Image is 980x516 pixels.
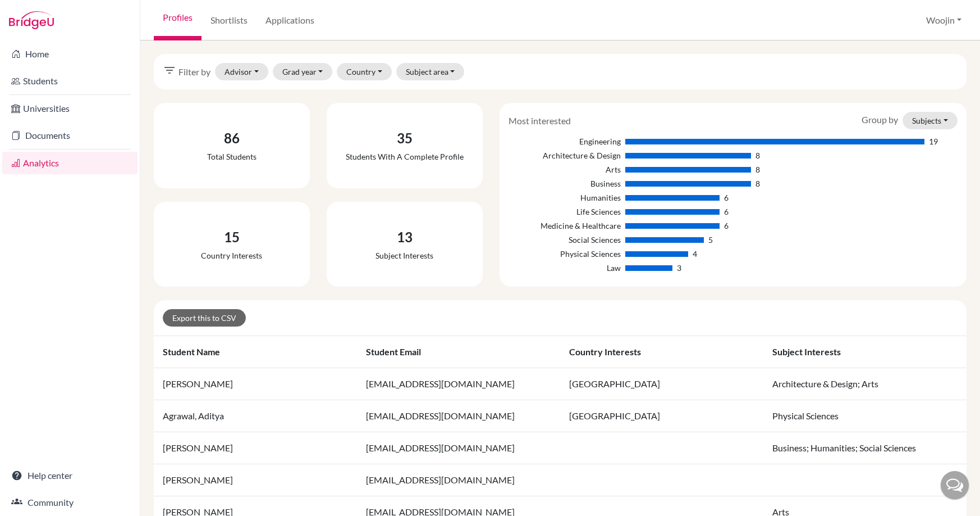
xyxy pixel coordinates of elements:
button: Advisor [215,63,268,80]
td: [EMAIL_ADDRESS][DOMAIN_NAME] [357,464,560,496]
div: Physical Sciences [509,248,621,260]
td: [GEOGRAPHIC_DATA] [560,400,763,432]
div: 8 [755,150,760,161]
a: Universities [2,97,138,120]
button: Woojin [921,10,967,31]
div: Most interested [500,114,579,128]
div: Students with a complete profile [346,151,464,162]
td: [PERSON_NAME] [154,464,357,496]
div: 4 [693,248,697,260]
a: Community [2,491,138,514]
div: 35 [346,128,464,148]
td: Agrawal, Aditya [154,400,357,432]
div: 86 [207,128,257,148]
td: Business; Humanities; Social Sciences [763,432,967,464]
div: Arts [509,164,621,175]
span: Filter by [178,65,210,79]
div: Subject interests [375,250,433,261]
td: [PERSON_NAME] [154,368,357,400]
td: Architecture & Design; Arts [763,368,967,400]
i: filter_list [163,64,176,77]
div: 3 [677,262,681,274]
th: Country interests [560,336,763,368]
div: Life Sciences [509,206,621,218]
td: [GEOGRAPHIC_DATA] [560,368,763,400]
button: Subject area [396,63,465,80]
td: [EMAIL_ADDRESS][DOMAIN_NAME] [357,432,560,464]
div: Country interests [201,250,262,261]
a: Documents [2,124,138,147]
button: Subjects [903,112,958,129]
div: 6 [724,192,729,203]
a: Analytics [2,152,138,174]
a: Students [2,70,138,92]
td: [EMAIL_ADDRESS][DOMAIN_NAME] [357,400,560,432]
div: Business [509,178,621,189]
th: Student email [357,336,560,368]
button: Grad year [273,63,333,80]
td: [PERSON_NAME] [154,432,357,464]
div: 6 [724,220,729,232]
td: [EMAIL_ADDRESS][DOMAIN_NAME] [357,368,560,400]
div: Architecture & Design [509,150,621,161]
div: 5 [708,234,713,246]
a: Help center [2,464,138,487]
div: Humanities [509,192,621,203]
div: Medicine & Healthcare [509,220,621,232]
th: Subject interests [763,336,967,368]
button: Country [337,63,392,80]
div: 19 [929,135,938,147]
div: Law [509,262,621,274]
div: 13 [375,227,433,247]
a: Home [2,43,138,65]
img: Bridge-U [9,11,54,29]
a: Export this to CSV [163,309,246,327]
td: Physical Sciences [763,400,967,432]
div: Group by [853,112,966,129]
div: 8 [755,164,760,175]
div: 6 [724,206,729,218]
div: 8 [755,178,760,189]
div: Total students [207,151,257,162]
th: Student name [154,336,357,368]
div: Engineering [509,135,621,147]
div: 15 [201,227,262,247]
div: Social Sciences [509,234,621,246]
